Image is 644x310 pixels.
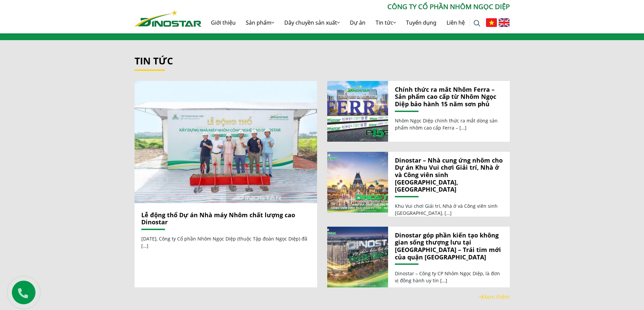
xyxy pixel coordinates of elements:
[135,81,317,203] a: Lễ động thổ Dự án Nhà máy Nhôm chất lượng cao Dinostar
[135,54,173,67] a: Tin tức
[479,293,510,301] a: Xem thêm
[395,86,503,108] a: Chính thức ra mắt Nhôm Ferra – Sản phẩm cao cấp từ Nhôm Ngọc Diệp bảo hành 15 năm sơn phủ
[327,152,388,213] a: Dinostar – Nhà cung ứng nhôm cho Dự án Khu Vui chơi Giải trí, Nhà ở và Công viên sinh thái đảo Vũ...
[395,157,503,193] a: Dinostar – Nhà cung ứng nhôm cho Dự án Khu Vui chơi Giải trí, Nhà ở và Công viên sinh [GEOGRAPHIC...
[499,18,510,27] img: English
[395,270,503,284] p: Dinostar – Công ty CP Nhôm Ngọc Diệp, là đơn vị đồng hành uy tín […]
[327,81,388,142] img: Chính thức ra mắt Nhôm Ferra – Sản phẩm cao cấp từ Nhôm Ngọc Diệp bảo hành 15 năm sơn phủ
[486,18,497,27] img: Tiếng Việt
[134,81,317,203] img: Lễ động thổ Dự án Nhà máy Nhôm chất lượng cao Dinostar
[327,227,388,287] a: Dinostar góp phần kiến tạo không gian sống thượng lưu tại Skyline Westlake – Trái tim mới của quậ...
[201,2,510,12] p: CÔNG TY CỔ PHẦN NHÔM NGỌC DIỆP
[206,12,241,33] a: Giới thiệu
[327,227,388,287] img: Dinostar góp phần kiến tạo không gian sống thượng lưu tại Skyline Westlake – Trái tim mới của quậ...
[327,152,388,213] img: Dinostar – Nhà cung ứng nhôm cho Dự án Khu Vui chơi Giải trí, Nhà ở và Công viên sinh thái đảo Vũ...
[371,12,401,33] a: Tin tức
[279,12,345,33] a: Dây chuyền sản xuất
[241,12,279,33] a: Sản phẩm
[327,81,388,142] a: Chính thức ra mắt Nhôm Ferra – Sản phẩm cao cấp từ Nhôm Ngọc Diệp bảo hành 15 năm sơn phủ
[395,117,503,131] p: Nhôm Ngọc Diệp chính thức ra mắt dòng sản phẩm nhôm cao cấp Ferra – […]
[395,232,503,261] a: Dinostar góp phần kiến tạo không gian sống thượng lưu tại [GEOGRAPHIC_DATA] – Trái tim mới của qu...
[135,8,201,26] a: Nhôm Dinostar
[442,12,470,33] a: Liên hệ
[474,20,480,27] img: search
[141,235,310,249] p: [DATE], Công ty Cổ phần Nhôm Ngọc Diệp (thuộc Tập đoàn Ngọc Diệp) đã […]
[345,12,371,33] a: Dự án
[401,12,442,33] a: Tuyển dụng
[395,202,503,217] p: Khu Vui chơi Giải trí, Nhà ở và Công viên sinh [GEOGRAPHIC_DATA], […]
[141,211,295,226] a: Lễ động thổ Dự án Nhà máy Nhôm chất lượng cao Dinostar
[135,10,201,27] img: Nhôm Dinostar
